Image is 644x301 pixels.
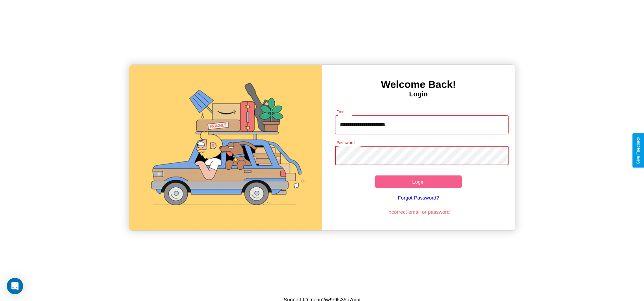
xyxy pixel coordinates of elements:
img: gif [129,65,322,230]
a: Forgot Password? [332,188,505,207]
div: Open Intercom Messenger [7,278,23,294]
button: Login [375,175,462,188]
label: Email [336,109,347,115]
h3: Welcome Back! [322,79,515,90]
h4: Login [322,90,515,98]
div: Give Feedback [636,137,641,164]
p: Incorrect email or password [332,207,505,217]
label: Password [336,140,354,146]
